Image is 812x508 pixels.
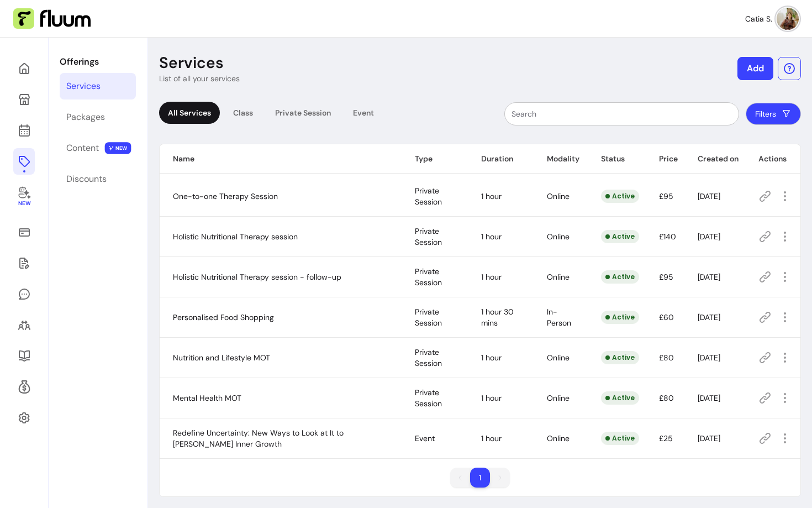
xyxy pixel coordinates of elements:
div: Active [601,351,639,364]
div: Earn your first dollar 💵 [15,44,205,64]
span: Private Session [415,186,442,207]
span: Online [547,433,570,443]
span: Online [547,353,570,363]
div: Event [344,102,383,124]
span: Personalised Food Shopping [173,312,274,322]
span: Holistic Nutritional Therapy session - follow-up [173,272,341,282]
span: [DATE] [698,312,720,322]
span: Holistic Nutritional Therapy session [173,232,298,242]
th: Created on [684,144,745,174]
button: avatarCatia S. [745,8,799,30]
span: £95 [659,272,673,282]
span: 1 hour [481,353,502,363]
span: [DATE] [698,433,720,443]
a: Clients [13,312,35,338]
span: [DATE] [698,393,720,403]
span: 1 hour [481,191,502,201]
th: Modality [534,144,588,174]
div: [PERSON_NAME] from Fluum [67,100,176,111]
div: Active [601,432,639,445]
div: 2Add a discovery call link [20,287,201,305]
div: Class [224,102,262,124]
span: 1 hour [481,393,502,403]
li: pagination item 1 active [470,468,490,488]
span: £25 [659,433,673,443]
button: Filters [746,103,801,125]
span: [DATE] [698,232,720,242]
div: 4Create a freebie [20,371,201,389]
div: Update your social media bios [43,333,187,344]
span: Event [415,433,435,443]
p: Services [159,53,224,73]
span: Private Session [415,266,442,287]
span: £80 [659,353,674,363]
div: Create a freebie [43,375,187,386]
th: Duration [468,144,534,174]
span: Online [547,272,570,282]
div: All Services [159,102,220,124]
div: Active [601,190,639,203]
p: Offerings [60,55,136,69]
span: Redefine Uncertainty: New Ways to Look at It to [PERSON_NAME] Inner Growth [173,428,344,449]
div: Active [601,391,639,405]
div: Close [194,5,214,25]
a: Refer & Earn [13,374,35,400]
span: In-Person [547,307,571,328]
span: Online [547,393,570,403]
span: Private Session [415,226,442,247]
span: New [18,200,30,207]
input: Search [512,108,732,119]
div: Active [601,230,639,243]
div: Launch your first offer [43,174,187,185]
span: Online [547,191,570,201]
th: Name [160,144,402,174]
div: Content [66,142,99,155]
div: Services [66,80,101,93]
div: Add a discovery call link [43,291,187,302]
p: List of all your services [159,73,240,84]
p: 9 steps [11,127,39,138]
span: 1 hour [481,272,502,282]
img: avatar [777,8,799,30]
div: Navigate to the ‘Offerings’ section and create one paid service clients can book [DATE]. [43,192,192,227]
a: Resources [13,343,35,369]
th: Actions [745,144,800,174]
span: Catia S. [745,13,772,24]
th: Type [402,144,468,174]
span: [DATE] [698,272,720,282]
span: Private Session [415,387,442,409]
div: Discounts [66,172,107,186]
span: 1 hour 30 mins [481,307,514,328]
a: Waivers [13,250,35,276]
span: Private Session [415,307,442,328]
img: Fluum Logo [13,8,91,29]
span: One-to-one Therapy Session [173,191,278,201]
a: Sales [13,219,35,245]
a: Settings [13,405,35,431]
div: 1Launch your first offer [20,170,201,187]
a: My Page [13,86,35,113]
a: Home [13,55,35,82]
span: £95 [659,191,673,201]
p: About 9 minutes [146,127,210,138]
th: Status [588,144,646,174]
span: £140 [659,232,676,242]
span: £60 [659,312,674,322]
a: Offerings [13,148,35,175]
div: 3Update your social media bios [20,329,201,347]
span: Online [547,232,570,242]
div: Active [601,270,639,284]
span: [DATE] [698,353,720,363]
a: New [13,179,35,214]
span: £80 [659,393,674,403]
span: [DATE] [698,191,720,201]
span: Nutrition and Lifestyle MOT [173,353,270,363]
th: Price [646,144,684,174]
a: Packages [60,104,136,130]
div: Private Session [266,102,340,124]
div: Your first client could be booking you [DATE] if you act now. [15,64,205,90]
a: Calendar [13,117,35,144]
a: Discounts [60,166,136,192]
button: Add [737,57,773,80]
span: 1 hour [481,433,502,443]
